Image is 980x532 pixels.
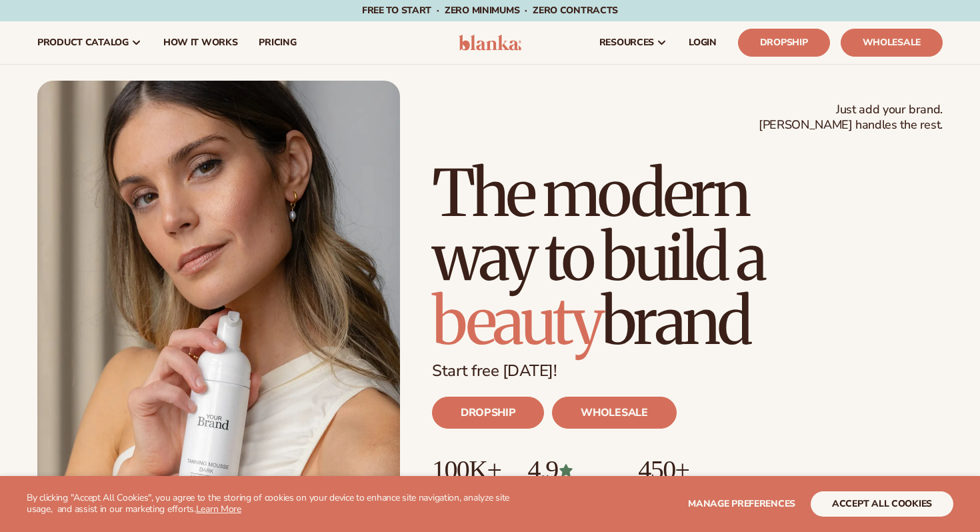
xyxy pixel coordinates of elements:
[37,37,129,48] span: product catalog
[599,37,654,48] span: resources
[432,361,943,381] p: Start free [DATE]!
[432,397,544,429] a: DROPSHIP
[259,37,296,48] span: pricing
[678,21,727,64] a: LOGIN
[688,497,795,510] span: Manage preferences
[27,493,521,515] p: By clicking "Accept All Cookies", you agree to the storing of cookies on your device to enhance s...
[163,37,238,48] span: How It Works
[196,503,241,515] a: Learn More
[248,21,307,64] a: pricing
[638,455,739,485] p: 450+
[27,21,153,64] a: product catalog
[689,37,717,48] span: LOGIN
[432,455,501,485] p: 100K+
[589,21,678,64] a: resources
[738,29,830,57] a: Dropship
[459,35,522,51] img: logo
[527,455,611,485] p: 4.9
[362,4,618,17] span: Free to start · ZERO minimums · ZERO contracts
[841,29,943,57] a: Wholesale
[759,102,943,133] span: Just add your brand. [PERSON_NAME] handles the rest.
[432,161,943,353] h1: The modern way to build a brand
[153,21,249,64] a: How It Works
[811,491,953,517] button: accept all cookies
[552,397,676,429] a: WHOLESALE
[432,281,601,361] span: beauty
[688,491,795,517] button: Manage preferences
